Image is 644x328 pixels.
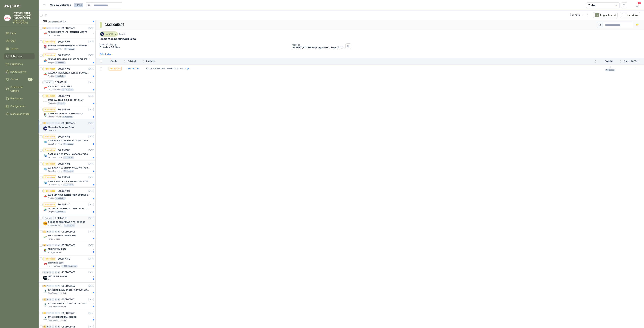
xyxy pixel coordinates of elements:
img: Company Logo [43,194,47,198]
div: 4 [43,298,46,301]
div: 0 [55,271,57,274]
p: SOL057197 [58,41,70,43]
p: SOL057194 [55,81,67,84]
a: Negociaciones [4,69,35,75]
p: Industrias Tomy [48,88,61,91]
p: SOL057186 [58,136,70,138]
p: [DATE] [88,67,94,71]
div: 0 [46,298,49,301]
a: Por cotizarSOL057180[DATE] Company LogoDELANTAL INDUSTRIAL LARGO EN PVC COLOR AMARILLOPatojito4 U... [39,201,95,215]
a: 11 0 0 0 0 0 GSOL005599[DATE] Company Logo171411 SOLDADURA- DISCOSClub Campestre de Cali [43,311,95,322]
a: 5 0 0 0 0 0 GSOL005605[DATE] Company LogoENRIQUECIMIENTOZoologico De Cali [43,243,95,254]
p: 171411 SOLDADURA- DISCOS [48,316,76,319]
div: 1 Unidades [63,156,74,159]
div: 0 [52,122,54,124]
p: Club Campestre de Cali [48,319,66,322]
div: 0 [58,122,60,124]
p: BARRA LA PISO 610mm DISCAPACITADOS SOCO [48,166,90,170]
div: 6 [43,325,46,328]
div: 0 [49,285,51,287]
div: Por cotizar [43,40,56,44]
a: Chat [4,38,35,44]
img: Company Logo [43,303,47,307]
div: 0 [46,231,49,233]
div: 0 [49,27,51,29]
span: Chat [10,39,15,43]
p: Grupo Normandía [48,156,62,159]
a: 2 0 0 0 0 0 GSOL005602[DATE] Company Logo171424 IMPEABILIZANTE PARAGUS- SIKALASTICClub Campestre ... [43,284,95,295]
div: Por cotizar [43,189,56,193]
div: 2 Unidades [54,61,66,64]
div: 4 Unidades [54,211,66,213]
div: Por cotizar [43,148,56,152]
div: 0 [52,285,54,287]
button: No Leídos [620,12,640,18]
div: Por cotizar [43,53,56,57]
a: 16 0 0 0 0 0 GSOL005606[DATE] Company LogoSOLICITUD DE COMPRA 2283Panela El Trébol [43,230,95,240]
img: Company Logo [43,31,47,36]
p: Caracol TV [48,129,56,132]
p: Gimnasio La Colina [48,48,63,50]
div: 0 [55,244,57,246]
p: TUBO SANITARIO INX. 304 10" X 6MT [48,99,84,102]
p: Patojito [48,211,54,213]
img: Company Logo [43,99,47,103]
img: Company Logo [43,276,47,280]
a: Cotizar65 [4,76,35,83]
p: Kia [48,278,50,281]
div: 1 - 50 de 8896 [569,13,591,18]
p: Industrias Tomy [48,34,61,37]
p: [PERSON_NAME] [PERSON_NAME] [PERSON_NAME] [13,12,35,19]
div: 0 [49,122,51,124]
div: 0 [46,312,49,314]
div: 4 Unidades [54,197,66,200]
span: Configuración [10,104,25,108]
p: [DATE] [88,81,94,84]
div: Por cotizar [43,67,56,71]
p: Condición de pago [100,43,289,46]
img: Company Logo [43,113,47,117]
img: Company Logo [4,15,11,21]
a: 4 0 0 0 0 0 GSOL005601[DATE] Company Logo171415 CADENA- 171419 TABLA- 171423 VARILLAClub Campestr... [43,298,95,308]
button: 8 [634,2,640,8]
p: SOL057195 [58,68,70,70]
div: 1 Unidades [63,143,74,145]
h1: Mis solicitudes [50,3,71,8]
a: 2 0 0 0 0 0 GSOL005608[DATE] Company LogoREQUERIMIENTO N°8 - MANTENIMIENTOIndustrias Tomy [43,26,95,37]
div: 0 [49,312,51,314]
th: Cantidad [599,58,624,65]
div: 0 [55,122,57,124]
div: Por cotizar [43,203,56,207]
p: [DATE] [88,298,94,301]
p: Panela El Trébol [48,238,60,240]
div: 0 [52,298,54,301]
div: 0 [43,271,46,274]
div: Por cotizar [43,162,56,166]
div: 0 [58,231,60,233]
div: 0 [46,325,49,328]
span: search [599,24,601,26]
span: Inicio [10,31,16,35]
p: [DATE] [88,284,94,288]
span: Remisiones [10,97,23,100]
img: Company Logo [43,167,47,171]
img: Company Logo [43,289,47,293]
img: Company Logo [43,154,47,158]
div: Por cotizar [43,135,56,139]
a: Manuales y ayuda [4,111,35,117]
div: 0 [46,27,49,29]
p: SOL057180 [58,203,70,206]
p: SOL057181 [58,190,70,192]
p: [DATE] [88,149,94,152]
p: ENRIQUECIMIENTO [48,248,67,251]
span: # COTs [631,60,637,62]
p: MATERIALES AV 68 [48,275,67,278]
span: 14691 [74,3,83,7]
p: [DATE] [88,230,94,233]
a: Solicitudes [4,53,35,59]
div: 0 [52,244,54,246]
div: 16 [43,231,46,233]
div: 0 [52,312,54,314]
p: 171415 CADENA- 171419 TABLA- 171423 VARILLA [48,302,90,305]
a: 1 0 0 0 0 0 GSOL005607[DATE] Company LogoElementos Seguridad FisicaCaracol TV [43,121,95,132]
